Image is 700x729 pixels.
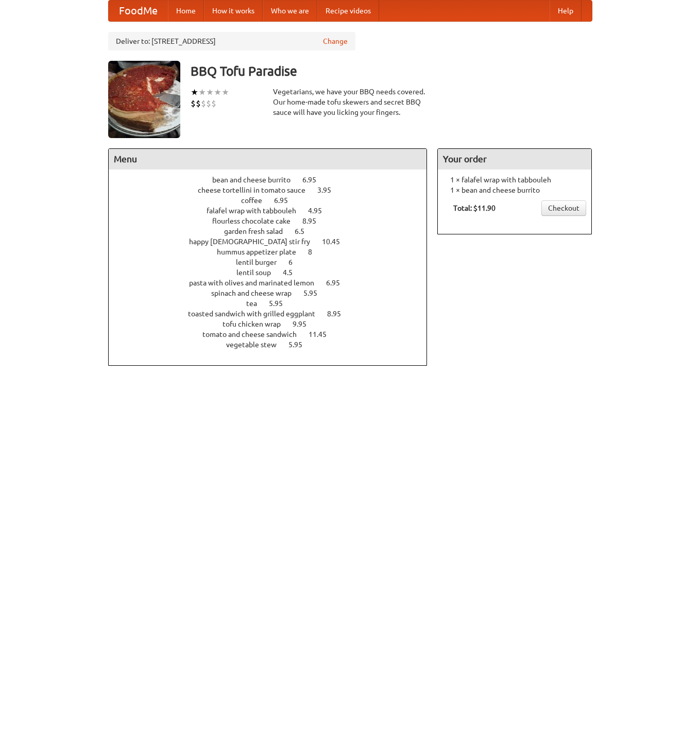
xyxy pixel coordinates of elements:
[202,330,307,338] span: tomato and cheese sandwich
[217,248,306,256] span: hummus appetizer plate
[224,227,323,235] a: garden fresh salad 6.5
[241,196,307,205] a: coffee 6.95
[198,186,316,194] span: cheese tortellini in tomato sauce
[198,186,350,194] a: cheese tortellini in tomato sauce 3.95
[188,310,326,318] span: toasted sandwich with grilled eggplant
[226,341,287,349] span: vegetable stew
[550,1,582,21] a: Help
[438,149,591,169] h4: Your order
[246,299,302,308] a: tea 5.95
[288,341,313,349] span: 5.95
[211,98,216,109] li: $
[246,299,267,308] span: tea
[191,87,198,98] li: ★
[274,196,298,205] span: 6.95
[206,87,214,98] li: ★
[189,279,359,287] a: pasta with olives and marinated lemon 6.95
[191,98,196,109] li: $
[188,310,360,318] a: toasted sandwich with grilled eggplant 8.95
[196,98,201,109] li: $
[323,36,348,46] a: Change
[236,268,281,277] span: lentil soup
[214,87,221,98] li: ★
[308,207,332,215] span: 4.95
[212,176,301,184] span: bean and cheese burrito
[226,341,321,349] a: vegetable stew 5.95
[206,98,211,109] li: $
[303,289,328,297] span: 5.95
[443,175,586,185] li: 1 × falafel wrap with tabbouleh
[191,61,592,81] h3: BBQ Tofu Paradise
[273,87,428,117] div: Vegetarians, we have your BBQ needs covered. Our home-made tofu skewers and secret BBQ sauce will...
[326,279,350,287] span: 6.95
[189,238,320,246] span: happy [DEMOGRAPHIC_DATA] stir fry
[453,204,496,212] b: Total: $11.90
[322,238,350,246] span: 10.45
[317,1,379,21] a: Recipe videos
[309,330,337,338] span: 11.45
[211,289,336,297] a: spinach and cheese wrap 5.95
[198,87,206,98] li: ★
[202,330,346,338] a: tomato and cheese sandwich 11.45
[293,320,317,328] span: 9.95
[109,149,427,169] h4: Menu
[263,1,317,21] a: Who we are
[168,1,204,21] a: Home
[207,207,306,215] span: falafel wrap with tabbouleh
[211,289,302,297] span: spinach and cheese wrap
[201,98,206,109] li: $
[212,217,335,225] a: flourless chocolate cake 8.95
[108,32,355,50] div: Deliver to: [STREET_ADDRESS]
[541,200,586,216] a: Checkout
[236,268,312,277] a: lentil soup 4.5
[269,299,293,308] span: 5.95
[212,176,335,184] a: bean and cheese burrito 6.95
[236,258,287,266] span: lentil burger
[217,248,331,256] a: hummus appetizer plate 8
[302,176,327,184] span: 6.95
[189,279,325,287] span: pasta with olives and marinated lemon
[443,185,586,195] li: 1 × bean and cheese burrito
[223,320,291,328] span: tofu chicken wrap
[109,1,168,21] a: FoodMe
[108,61,180,138] img: angular.jpg
[302,217,327,225] span: 8.95
[204,1,263,21] a: How it works
[224,227,293,235] span: garden fresh salad
[327,310,351,318] span: 8.95
[212,217,301,225] span: flourless chocolate cake
[221,87,229,98] li: ★
[317,186,342,194] span: 3.95
[223,320,326,328] a: tofu chicken wrap 9.95
[288,258,303,266] span: 6
[241,196,272,205] span: coffee
[207,207,341,215] a: falafel wrap with tabbouleh 4.95
[189,238,359,246] a: happy [DEMOGRAPHIC_DATA] stir fry 10.45
[283,268,303,277] span: 4.5
[236,258,312,266] a: lentil burger 6
[308,248,322,256] span: 8
[295,227,315,235] span: 6.5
